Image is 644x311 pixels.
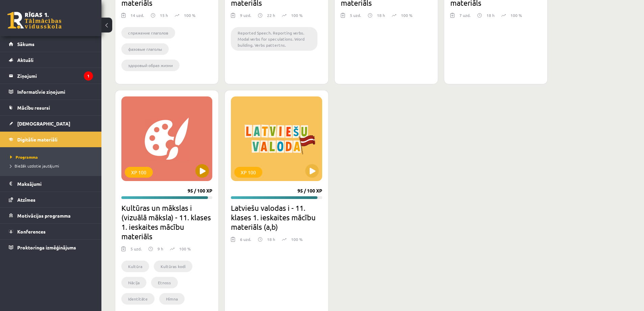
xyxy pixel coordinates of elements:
[130,12,144,22] div: 14 uzd.
[10,154,38,160] span: Programma
[17,176,93,192] legend: Maksājumi
[151,277,178,288] li: Etnoss
[17,120,70,127] span: [DEMOGRAPHIC_DATA]
[486,12,495,18] p: 18 h
[377,12,385,18] p: 18 h
[240,12,251,22] div: 9 uzd.
[10,163,59,169] span: Biežāk uzdotie jautājumi
[184,12,195,18] p: 100 %
[17,228,46,235] span: Konferences
[510,12,522,18] p: 100 %
[121,203,212,241] h2: Kultūras un mākslas i (vizuālā māksla) - 11. klases 1. ieskaites mācību materiāls
[121,261,149,272] li: Kultūra
[17,244,76,250] span: Proktoringa izmēģinājums
[121,43,169,55] li: фазовые глаголы
[9,116,93,131] a: [DEMOGRAPHIC_DATA]
[9,52,93,68] a: Aktuāli
[160,12,168,18] p: 15 h
[121,293,154,305] li: Identitāte
[17,213,71,219] span: Motivācijas programma
[234,167,262,178] div: XP 100
[9,208,93,223] a: Motivācijas programma
[267,12,275,18] p: 22 h
[10,154,95,160] a: Programma
[231,27,317,51] li: Reported Speech. Reporting verbs. Modal verbs for speculations. Word building. Verbs pattertns.
[350,12,361,22] div: 5 uzd.
[121,27,175,39] li: cпряжение глаголов
[17,197,35,203] span: Atzīmes
[9,36,93,52] a: Sākums
[9,132,93,147] a: Digitālie materiāli
[401,12,412,18] p: 100 %
[17,136,57,142] span: Digitālie materiāli
[9,100,93,115] a: Mācību resursi
[125,167,153,178] div: XP 100
[84,71,93,81] i: 1
[121,277,146,288] li: Nācija
[17,105,50,111] span: Mācību resursi
[130,246,142,256] div: 5 uzd.
[9,192,93,207] a: Atzīmes
[7,12,62,29] a: Rīgas 1. Tālmācības vidusskola
[179,246,191,252] p: 100 %
[267,236,275,242] p: 18 h
[9,176,93,192] a: Maksājumi
[17,41,34,47] span: Sākums
[291,236,303,242] p: 100 %
[10,163,95,169] a: Biežāk uzdotie jautājumi
[158,246,163,252] p: 9 h
[459,12,471,22] div: 7 uzd.
[159,293,185,305] li: Himna
[154,261,192,272] li: Kultūras kodi
[17,68,93,84] legend: Ziņojumi
[9,84,93,99] a: Informatīvie ziņojumi
[291,12,303,18] p: 100 %
[17,57,33,63] span: Aktuāli
[231,203,322,231] h2: Latviešu valodas i - 11. klases 1. ieskaites mācību materiāls (a,b)
[9,224,93,239] a: Konferences
[17,84,93,99] legend: Informatīvie ziņojumi
[9,240,93,255] a: Proktoringa izmēģinājums
[121,60,180,71] li: здоровый образ жизни
[240,236,251,246] div: 6 uzd.
[9,68,93,84] a: Ziņojumi1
